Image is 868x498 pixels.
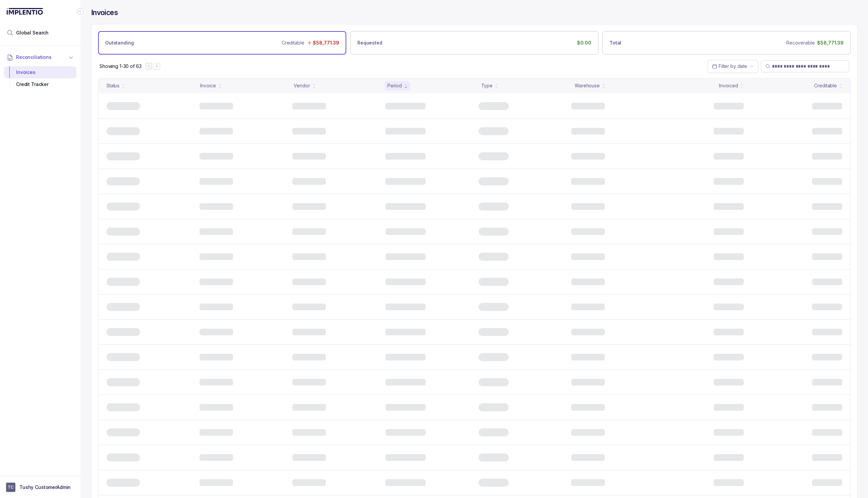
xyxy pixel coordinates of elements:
[357,39,382,46] p: Requested
[4,50,76,65] button: Reconciliations
[575,82,600,89] div: Warehouse
[9,66,71,78] div: Invoices
[577,39,591,46] p: $0.00
[16,54,52,61] span: Reconciliations
[313,39,339,46] p: $58,771.39
[817,39,844,46] p: $58,771.39
[6,483,15,492] span: User initials
[719,63,747,69] span: Filter by date
[6,483,74,492] button: User initialsTushy CustomerAdmin
[153,63,160,70] button: Next Page
[814,82,837,89] div: Creditable
[99,63,141,70] div: Remaining page entries
[200,82,216,89] div: Invoice
[105,39,134,46] p: Outstanding
[294,82,310,89] div: Vendor
[481,82,493,89] div: Type
[19,484,71,491] p: Tushy CustomerAdmin
[786,39,814,46] p: Recoverable
[4,65,76,92] div: Reconciliations
[91,8,118,17] h4: Invoices
[282,39,304,46] p: Creditable
[16,29,49,36] span: Global Search
[719,82,738,89] div: Invoiced
[708,60,758,73] button: Date Range Picker
[387,82,402,89] div: Period
[609,39,621,46] p: Total
[76,7,84,15] div: Collapse Icon
[712,63,747,70] search: Date Range Picker
[106,82,120,89] div: Status
[99,63,141,70] p: Showing 1-30 of 63
[9,78,71,90] div: Credit Tracker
